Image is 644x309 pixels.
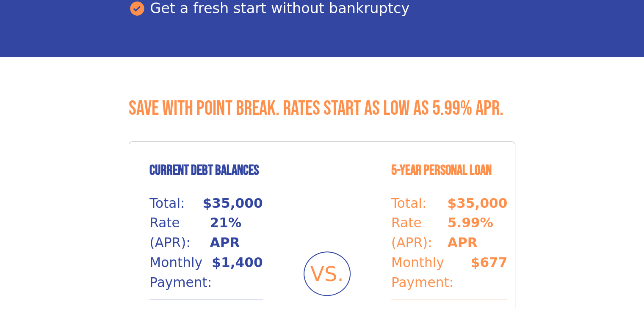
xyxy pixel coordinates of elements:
h3: Save with Point Break. Rates start as low as 5.99% APR. [129,97,515,121]
p: Monthly Payment: [149,253,212,292]
p: Monthly Payment: [391,253,471,292]
p: Total: [391,193,426,213]
p: Total: [149,193,185,213]
p: $677 [471,253,508,292]
p: $1,400 [212,253,263,292]
p: $35,000 [447,193,507,213]
p: $35,000 [203,193,263,213]
p: 21% APR [210,213,263,253]
p: 5.99% APR [448,213,508,253]
h4: Current Debt Balances [149,162,263,179]
p: Rate (APR): [149,213,210,253]
h4: 5-Year Personal Loan [391,162,507,179]
span: VS. [310,259,344,289]
p: Rate (APR): [391,213,448,253]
